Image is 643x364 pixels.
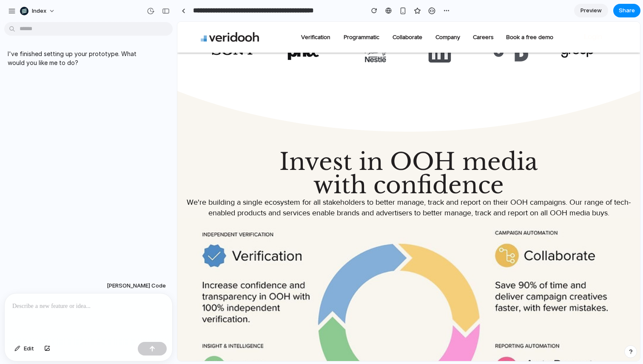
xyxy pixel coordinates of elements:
span: Invest in OOH media with confidence [102,126,360,178]
p: Book a free demo [324,9,380,22]
a: Preview [574,4,608,17]
span: We're building a single ecosystem for all stakeholders to better manage, track and report on thei... [9,176,453,195]
span: Preview [580,6,602,15]
span: Index [32,7,46,15]
p: I've finished setting up your prototype. What would you like me to do? [8,49,138,67]
span: Login [407,10,425,20]
button: Index [17,4,60,18]
button: [PERSON_NAME] Code [104,278,168,293]
span: Edit [24,344,34,353]
p: Careers [291,9,321,22]
button: Edit [10,342,38,356]
button: Share [613,4,640,17]
p: Verification [119,9,157,22]
p: Programmatic [162,9,206,22]
span: Share [619,6,635,15]
p: Collaborate [211,9,249,22]
span: [PERSON_NAME] Code [107,282,166,290]
p: Company [254,9,287,22]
